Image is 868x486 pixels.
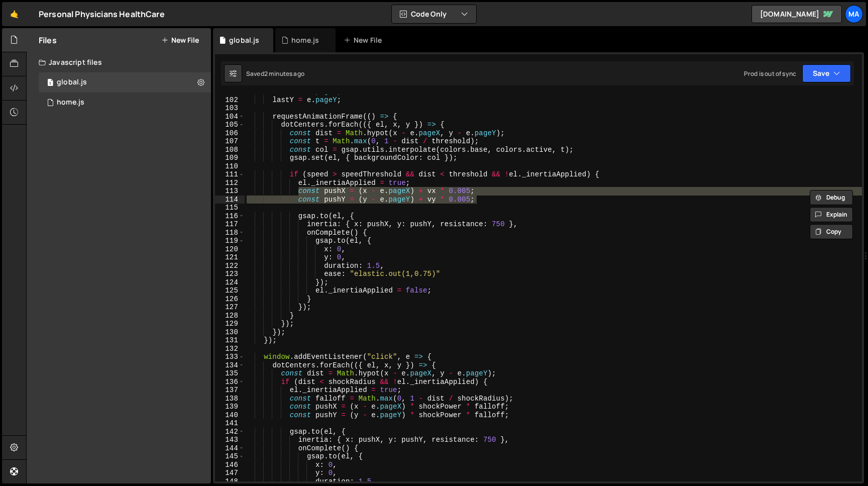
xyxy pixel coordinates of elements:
div: Saved [246,69,304,78]
div: 114 [215,196,245,204]
div: 109 [215,154,245,162]
div: 132 [215,345,245,353]
div: 128 [215,312,245,320]
div: global.js [57,78,87,87]
div: 141 [215,419,245,428]
div: Javascript files [27,52,211,72]
div: 129 [215,320,245,328]
div: 115 [215,204,245,212]
div: 116 [215,212,245,221]
div: 106 [215,129,245,138]
div: 140 [215,411,245,420]
div: 148 [215,477,245,486]
div: 110 [215,162,245,171]
div: 127 [215,303,245,312]
div: Prod is out of sync [744,69,796,78]
div: 104 [215,113,245,121]
div: 120 [215,245,245,254]
div: 17171/47431.js [39,92,211,113]
div: 138 [215,395,245,403]
button: Code Only [392,5,476,23]
div: 103 [215,104,245,113]
div: 2 minutes ago [264,69,304,78]
div: 125 [215,286,245,295]
div: 144 [215,444,245,453]
a: Ma [845,5,863,23]
div: 122 [215,262,245,270]
div: 124 [215,278,245,287]
div: Personal Physicians HealthCare [39,8,165,20]
div: home.js [291,35,319,45]
div: 105 [215,121,245,129]
div: 145 [215,452,245,461]
div: 108 [215,146,245,154]
div: 146 [215,461,245,469]
div: 143 [215,436,245,444]
div: 131 [215,336,245,345]
a: 🤙 [2,2,27,26]
div: New File [344,35,386,45]
div: 107 [215,137,245,146]
div: 133 [215,353,245,361]
div: 130 [215,328,245,337]
div: 147 [215,469,245,477]
div: 126 [215,295,245,304]
div: 112 [215,179,245,187]
div: 134 [215,361,245,370]
div: 113 [215,187,245,196]
div: 123 [215,270,245,278]
button: New File [161,36,199,44]
div: 135 [215,369,245,378]
div: 17171/47430.js [39,72,211,92]
button: Copy [810,224,853,239]
button: Explain [810,207,853,222]
div: 118 [215,229,245,237]
a: [DOMAIN_NAME] [751,5,842,23]
button: Save [802,64,851,82]
div: 102 [215,96,245,105]
span: 1 [47,79,53,87]
div: 121 [215,253,245,262]
div: 139 [215,403,245,411]
div: 111 [215,170,245,179]
div: 117 [215,220,245,229]
div: home.js [57,98,84,107]
button: Debug [810,190,853,205]
div: global.js [229,35,259,45]
h2: Files [39,35,57,46]
div: 142 [215,428,245,436]
div: 119 [215,237,245,245]
div: 136 [215,378,245,386]
div: 137 [215,386,245,395]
